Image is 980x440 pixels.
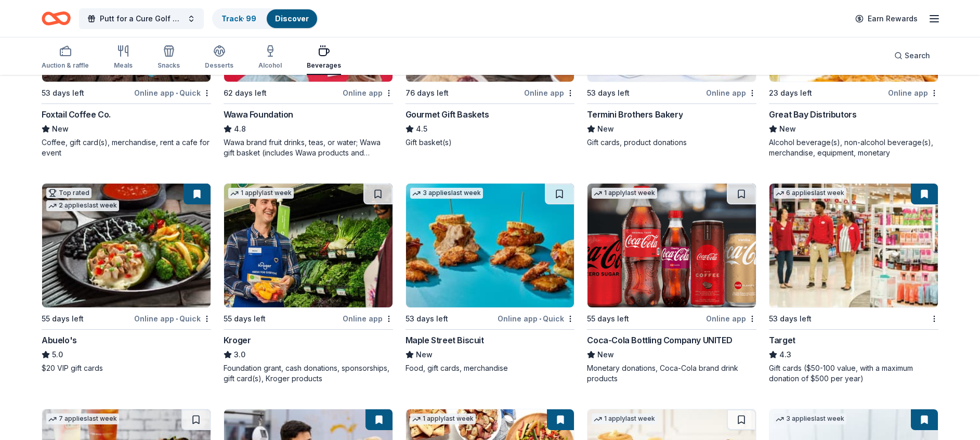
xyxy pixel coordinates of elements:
[307,41,341,75] button: Beverages
[158,61,180,70] div: Snacks
[406,334,484,346] div: Maple Street Biscuit
[42,183,211,373] a: Image for Abuelo's Top rated2 applieslast week55 days leftOnline app•QuickAbuelo's5.0$20 VIP gift...
[79,8,204,29] button: Putt for a Cure Golf Tournament
[587,87,630,99] div: 53 days left
[224,363,393,384] div: Foundation grant, cash donations, sponsorships, gift card(s), Kroger products
[52,123,69,135] span: New
[597,123,614,135] span: New
[769,313,812,325] div: 53 days left
[406,363,575,373] div: Food, gift cards, merchandise
[888,86,938,99] div: Online app
[224,137,393,158] div: Wawa brand fruit drinks, teas, or water; Wawa gift basket (includes Wawa products and coupons)
[706,312,756,325] div: Online app
[769,363,938,384] div: Gift cards ($50-100 value, with a maximum donation of $500 per year)
[114,61,133,70] div: Meals
[224,183,393,384] a: Image for Kroger1 applylast week55 days leftOnline appKroger3.0Foundation grant, cash donations, ...
[224,184,393,307] img: Image for Kroger
[46,188,92,198] div: Top rated
[539,315,541,323] span: •
[114,41,133,75] button: Meals
[234,348,245,361] span: 3.0
[406,313,448,325] div: 53 days left
[592,413,657,424] div: 1 apply last week
[224,87,267,99] div: 62 days left
[42,184,211,307] img: Image for Abuelo's
[410,188,483,199] div: 3 applies last week
[779,348,791,361] span: 4.3
[769,183,938,384] a: Image for Target6 applieslast week53 days leftTarget4.3Gift cards ($50-100 value, with a maximum ...
[769,108,856,121] div: Great Bay Distributors
[205,41,233,75] button: Desserts
[42,6,71,31] a: Home
[410,413,476,424] div: 1 apply last week
[587,184,756,307] img: Image for Coca-Cola Bottling Company UNITED
[849,9,924,28] a: Earn Rewards
[406,137,575,148] div: Gift basket(s)
[46,413,119,424] div: 7 applies last week
[42,108,111,121] div: Foxtail Coffee Co.
[592,188,657,199] div: 1 apply last week
[176,315,178,323] span: •
[42,137,211,158] div: Coffee, gift card(s), merchandise, rent a cafe for event
[587,137,756,148] div: Gift cards, product donations
[498,312,574,325] div: Online app Quick
[228,188,294,199] div: 1 apply last week
[416,348,433,361] span: New
[774,188,846,199] div: 6 applies last week
[769,137,938,158] div: Alcohol beverage(s), non-alcohol beverage(s), merchandise, equipment, monetary
[176,89,178,97] span: •
[42,41,89,75] button: Auction & raffle
[224,108,293,121] div: Wawa Foundation
[158,41,180,75] button: Snacks
[406,184,574,307] img: Image for Maple Street Biscuit
[886,45,938,66] button: Search
[769,334,795,346] div: Target
[416,123,427,135] span: 4.5
[406,183,575,373] a: Image for Maple Street Biscuit3 applieslast week53 days leftOnline app•QuickMaple Street BiscuitN...
[406,108,489,121] div: Gourmet Gift Baskets
[100,12,183,25] span: Putt for a Cure Golf Tournament
[134,312,211,325] div: Online app Quick
[52,348,63,361] span: 5.0
[343,86,393,99] div: Online app
[343,312,393,325] div: Online app
[258,61,282,70] div: Alcohol
[221,14,256,23] a: Track· 99
[212,8,318,29] button: Track· 99Discover
[134,86,211,99] div: Online app Quick
[42,313,84,325] div: 55 days left
[597,348,614,361] span: New
[42,334,77,346] div: Abuelo's
[224,313,266,325] div: 55 days left
[779,123,796,135] span: New
[42,87,84,99] div: 53 days left
[587,334,732,346] div: Coca-Cola Bottling Company UNITED
[42,363,211,373] div: $20 VIP gift cards
[524,86,574,99] div: Online app
[234,123,246,135] span: 4.8
[46,200,119,211] div: 2 applies last week
[706,86,756,99] div: Online app
[587,313,629,325] div: 55 days left
[406,87,449,99] div: 76 days left
[42,61,89,70] div: Auction & raffle
[769,184,938,307] img: Image for Target
[769,87,812,99] div: 23 days left
[905,49,930,62] span: Search
[224,334,251,346] div: Kroger
[258,41,282,75] button: Alcohol
[275,14,309,23] a: Discover
[587,363,756,384] div: Monetary donations, Coca-Cola brand drink products
[774,413,846,424] div: 3 applies last week
[307,61,341,70] div: Beverages
[587,183,756,384] a: Image for Coca-Cola Bottling Company UNITED1 applylast week55 days leftOnline appCoca-Cola Bottli...
[205,61,233,70] div: Desserts
[587,108,683,121] div: Termini Brothers Bakery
